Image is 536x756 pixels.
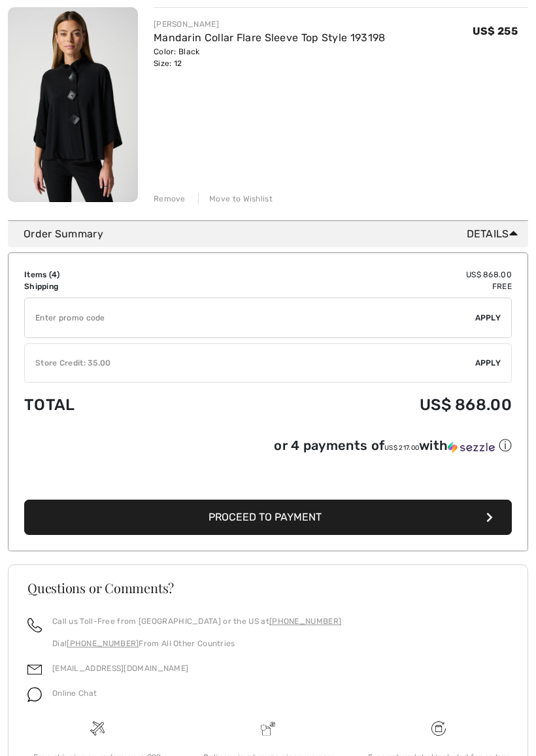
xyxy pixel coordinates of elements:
[384,444,419,452] span: US$ 217.00
[52,615,341,627] p: Call us Toll-Free from [GEOGRAPHIC_DATA] or the US at
[154,193,186,205] div: Remove
[25,357,475,369] div: Store Credit: 35.00
[27,618,42,632] img: call
[90,721,105,736] img: Free shipping on orders over $99
[27,662,42,677] img: email
[154,31,386,44] a: Mandarin Collar Flare Sleeve Top Style 193198
[52,689,97,698] span: Online Chat
[24,281,197,292] td: Shipping
[154,46,386,69] div: Color: Black Size: 12
[448,441,495,453] img: Sezzle
[27,687,42,702] img: chat
[197,281,512,292] td: Free
[261,721,275,736] img: Delivery is a breeze since we pay the duties!
[24,383,197,427] td: Total
[24,459,512,495] iframe: PayPal-paypal
[274,437,512,455] div: or 4 payments of with
[25,298,475,337] input: Promo code
[24,500,512,535] button: Proceed to Payment
[154,18,386,30] div: [PERSON_NAME]
[24,437,512,459] div: or 4 payments ofUS$ 217.00withSezzle Click to learn more about Sezzle
[24,226,523,242] div: Order Summary
[8,7,138,203] img: Mandarin Collar Flare Sleeve Top Style 193198
[27,581,509,594] h3: Questions or Comments?
[269,617,341,626] a: [PHONE_NUMBER]
[431,721,446,736] img: Free shipping on orders over $99
[197,383,512,427] td: US$ 868.00
[67,639,139,648] a: [PHONE_NUMBER]
[52,664,188,673] a: [EMAIL_ADDRESS][DOMAIN_NAME]
[473,25,518,37] span: US$ 255
[52,638,341,649] p: Dial From All Other Countries
[24,269,197,281] td: Items ( )
[197,269,512,281] td: US$ 868.00
[475,357,501,369] span: Apply
[467,226,523,242] span: Details
[198,193,273,205] div: Move to Wishlist
[475,312,501,324] span: Apply
[52,270,57,279] span: 4
[209,511,322,523] span: Proceed to Payment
